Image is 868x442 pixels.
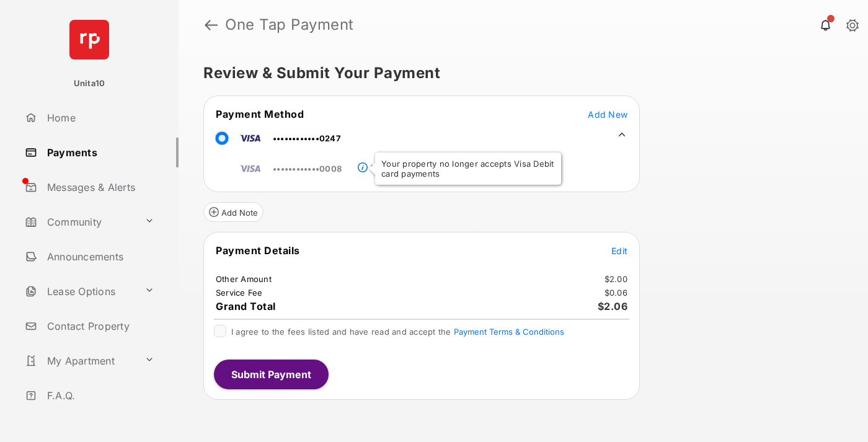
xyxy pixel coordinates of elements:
[216,244,300,257] span: Payment Details
[20,138,179,167] a: Payments
[203,66,833,81] h5: Review & Submit Your Payment
[215,273,272,285] td: Other Amount
[20,346,139,376] a: My Apartment
[214,360,329,389] button: Submit Payment
[375,152,561,185] div: Your property no longer accepts Visa Debit card payments
[20,311,179,341] a: Contact Property
[273,164,342,174] span: ••••••••••••0008
[20,207,139,237] a: Community
[20,276,139,306] a: Lease Options
[611,244,627,257] button: Edit
[368,153,472,174] a: Payment Method Unavailable
[20,103,179,133] a: Home
[216,300,276,312] span: Grand Total
[20,242,179,272] a: Announcements
[225,17,354,32] strong: One Tap Payment
[454,327,564,337] button: I agree to the fees listed and have read and accept the
[216,108,304,120] span: Payment Method
[74,77,105,90] p: Unita10
[604,273,628,285] td: $2.00
[203,202,263,222] button: Add Note
[215,287,263,298] td: Service Fee
[20,381,179,410] a: F.A.Q.
[598,300,628,312] span: $2.06
[69,20,109,60] img: svg+xml;base64,PHN2ZyB4bWxucz0iaHR0cDovL3d3dy53My5vcmcvMjAwMC9zdmciIHdpZHRoPSI2NCIgaGVpZ2h0PSI2NC...
[20,172,179,202] a: Messages & Alerts
[604,287,628,298] td: $0.06
[611,245,627,256] span: Edit
[588,108,627,120] button: Add New
[231,327,564,337] span: I agree to the fees listed and have read and accept the
[588,109,627,120] span: Add New
[273,133,341,143] span: ••••••••••••0247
